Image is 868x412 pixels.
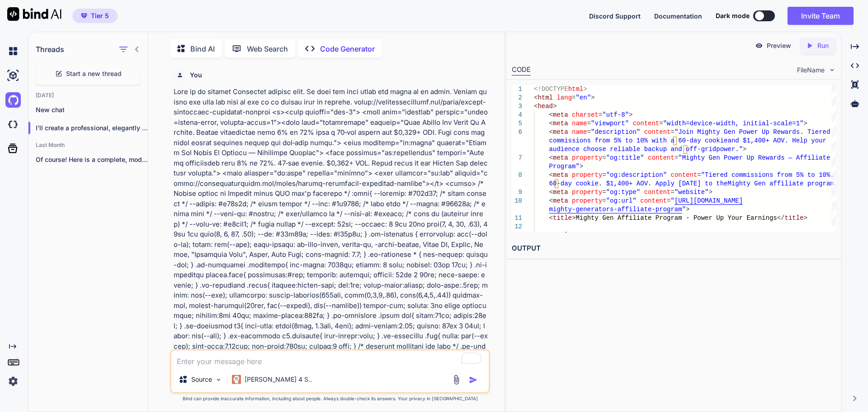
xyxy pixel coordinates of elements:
span: < [549,120,552,127]
span: html [538,94,553,101]
span: < [549,197,552,204]
div: 7 [512,154,522,162]
button: Invite Team [788,7,854,25]
span: > [743,146,746,153]
span: = [602,171,606,179]
span: < [534,94,538,101]
span: = [587,128,590,136]
p: Bind AI [190,43,215,54]
span: audience choose reliable backup and off‑grid [549,146,716,153]
div: 11 [512,214,522,223]
span: property [572,154,602,161]
span: > [579,163,583,170]
span: = [602,189,606,196]
span: "description" [591,128,640,136]
div: 6 [512,128,522,137]
span: < [549,128,552,136]
span: 60‑day cookie. $1,400+ AOV. Apply [DATE] to the [549,180,727,187]
span: title [784,214,803,222]
span: meta [553,154,568,161]
div: 10 [512,197,522,205]
span: > [553,103,557,110]
span: "og:title" [606,154,644,161]
span: property [572,197,602,204]
h2: OUTPUT [506,238,841,259]
span: = [670,189,674,196]
span: FileName [797,66,825,75]
span: < [549,154,552,161]
h1: Threads [36,44,64,55]
h2: Last Month [28,142,148,149]
div: 8 [512,171,522,180]
button: premiumTier 5 [72,9,118,23]
span: = [697,171,701,179]
span: > [803,214,807,222]
span: content [644,189,670,196]
span: = [675,154,678,161]
span: meta [553,128,568,136]
span: and $1,400+ AOV. Help your [727,137,826,144]
span: "viewport" [591,120,629,127]
span: meta [553,120,568,127]
img: ai-studio [5,68,21,83]
span: = [572,94,576,101]
span: html [568,85,583,93]
div: 3 [512,102,522,111]
span: "og:url" [606,197,636,204]
span: style [553,232,572,239]
div: 1 [512,85,522,94]
img: chevron down [828,66,836,74]
span: commissions from 5% to 10% with a 60‑day cookie [549,137,727,144]
span: > [708,189,712,196]
span: > [629,111,632,118]
img: preview [755,42,763,50]
span: " [670,197,674,204]
span: > [803,120,807,127]
span: "en" [576,94,591,101]
span: > [583,85,587,93]
p: New chat [36,105,148,114]
span: meta [553,111,568,118]
p: Code Generator [320,43,375,54]
div: 5 [512,119,522,128]
div: 2 [512,94,522,102]
span: Program" [549,163,579,170]
span: head [538,103,553,110]
span: > [572,214,576,222]
span: mighty-generators-affiliate-program [549,206,682,213]
h2: [DATE] [28,92,148,99]
p: Run [817,41,829,50]
span: "og:description" [606,171,666,179]
span: = [667,197,670,204]
span: = [659,120,663,127]
span: < [549,214,552,222]
span: Discord Support [589,12,641,20]
img: Pick Models [215,376,222,384]
span: name [572,120,587,127]
div: CODE [512,65,531,76]
div: 9 [512,188,522,197]
span: Mighty Gen Affiliate Program - Power Up Your Earni [576,214,765,222]
p: I'll create a professional, elegantly st... [36,123,148,133]
img: premium [81,13,87,19]
span: "Mighty Gen Power Up Rewards — Affiliate [678,154,830,161]
span: = [602,154,606,161]
span: < [534,103,538,110]
span: > [591,94,594,101]
span: < [549,111,552,118]
p: Web Search [247,43,288,54]
span: " [682,206,685,213]
p: [PERSON_NAME] 4 S.. [245,375,312,384]
span: content [640,197,667,204]
span: <!DOCTYPE [534,85,568,93]
h6: You [190,71,202,80]
button: Documentation [654,11,702,21]
img: icon [469,375,478,384]
span: "width=device-width, initial-scale=1" [663,120,803,127]
span: = [670,128,674,136]
span: name [572,128,587,136]
span: "og:type" [606,189,640,196]
span: title [553,214,572,222]
span: "Join Mighty Gen Power Up Rewards. Tiered [675,128,830,136]
p: Of course! Here is a complete, modern,... [36,155,148,164]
